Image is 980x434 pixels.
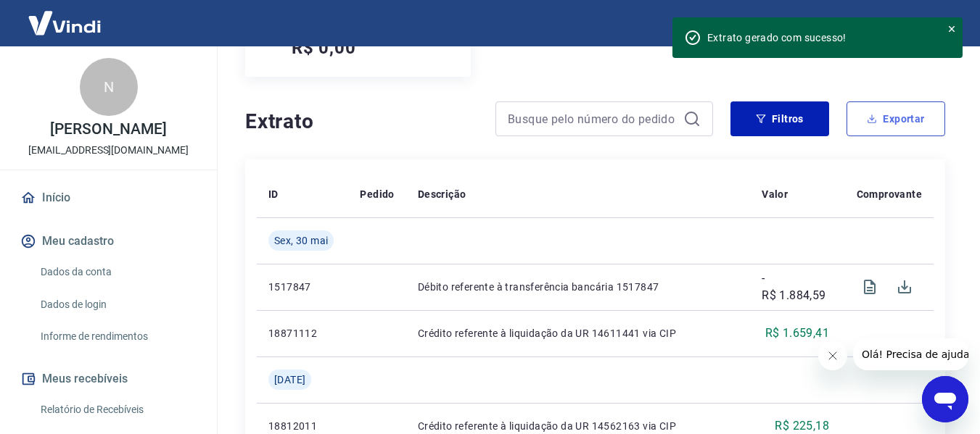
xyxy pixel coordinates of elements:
[9,10,122,22] span: Olá! Precisa de ajuda?
[28,143,189,158] p: [EMAIL_ADDRESS][DOMAIN_NAME]
[762,270,829,304] p: -R$ 1.884,59
[922,376,968,422] iframe: Botão para abrir a janela de mensagens
[268,419,337,433] p: 18812011
[50,122,166,137] p: [PERSON_NAME]
[35,322,199,351] a: Informe de rendimentos
[268,326,337,341] p: 18871112
[268,280,337,294] p: 1517847
[268,187,279,201] p: ID
[360,187,394,201] p: Pedido
[245,107,478,136] h4: Extrato
[853,338,968,370] iframe: Mensagem da empresa
[508,108,678,130] input: Busque pelo número do pedido
[418,187,466,201] p: Descrição
[910,10,963,37] button: Sair
[730,101,829,136] button: Filtros
[707,30,929,45] div: Extrato gerado com sucesso!
[847,101,945,136] button: Exportar
[35,395,199,425] a: Relatório de Recebíveis
[274,372,305,387] span: [DATE]
[17,225,199,257] button: Meu cadastro
[762,187,788,201] p: Valor
[17,1,112,45] img: Vindi
[35,290,199,320] a: Dados de login
[887,270,922,304] span: Download
[418,280,738,294] p: Débito referente à transferência bancária 1517847
[17,182,199,214] a: Início
[852,270,887,304] span: Visualizar
[418,419,738,433] p: Crédito referente à liquidação da UR 14562163 via CIP
[17,363,199,395] button: Meus recebíveis
[274,233,328,248] span: Sex, 30 mai
[818,341,847,370] iframe: Fechar mensagem
[80,58,138,116] div: N
[418,326,738,341] p: Crédito referente à liquidação da UR 14611441 via CIP
[292,36,356,59] h5: R$ 0,00
[857,187,922,201] p: Comprovante
[765,325,829,342] p: R$ 1.659,41
[35,257,199,287] a: Dados da conta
